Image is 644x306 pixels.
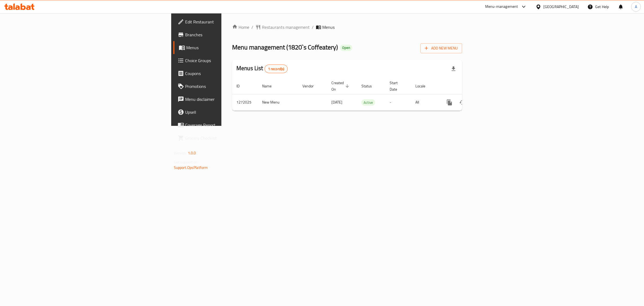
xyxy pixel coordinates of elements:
[361,83,379,89] span: Status
[361,99,375,106] div: Active
[185,57,275,64] span: Choice Groups
[340,45,352,50] span: Open
[385,94,411,111] td: -
[185,96,275,102] span: Menu disclaimer
[420,43,462,53] button: Add New Menu
[236,83,247,89] span: ID
[635,4,637,10] span: A
[173,67,279,80] a: Coupons
[262,24,310,30] span: Restaurants management
[415,83,432,89] span: Locale
[312,24,314,30] li: /
[185,19,275,25] span: Edit Restaurant
[447,62,460,75] div: Export file
[331,99,342,106] span: [DATE]
[443,96,456,109] button: more
[390,80,405,92] span: Start Date
[173,41,279,54] a: Menus
[173,15,279,28] a: Edit Restaurant
[232,24,462,30] nav: breadcrumb
[185,109,275,115] span: Upsell
[186,44,275,51] span: Menus
[265,65,288,73] div: Total records count
[543,4,579,10] div: [GEOGRAPHIC_DATA]
[185,135,275,141] span: Grocery Checklist
[185,70,275,77] span: Coupons
[173,106,279,119] a: Upsell
[255,24,310,30] a: Restaurants management
[236,64,288,73] h2: Menus List
[302,83,321,89] span: Vendor
[456,96,469,109] button: Change Status
[262,83,279,89] span: Name
[439,78,499,94] th: Actions
[185,31,275,38] span: Branches
[361,99,375,106] span: Active
[265,66,288,72] span: 1 record(s)
[173,54,279,67] a: Choice Groups
[322,24,335,30] span: Menus
[185,83,275,90] span: Promotions
[188,150,196,156] span: 1.0.0
[173,119,279,131] a: Coverage Report
[331,80,351,92] span: Created On
[232,78,499,111] table: enhanced table
[173,131,279,144] a: Grocery Checklist
[485,3,518,10] div: Menu-management
[425,45,458,52] span: Add New Menu
[173,28,279,41] a: Branches
[174,150,187,156] span: Version:
[174,159,199,166] span: Get support on:
[174,164,208,171] a: Support.OpsPlatform
[340,45,352,51] div: Open
[173,80,279,93] a: Promotions
[411,94,439,111] td: All
[185,122,275,128] span: Coverage Report
[173,93,279,106] a: Menu disclaimer
[232,41,338,53] span: Menu management ( 1820`s Coffeatery )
